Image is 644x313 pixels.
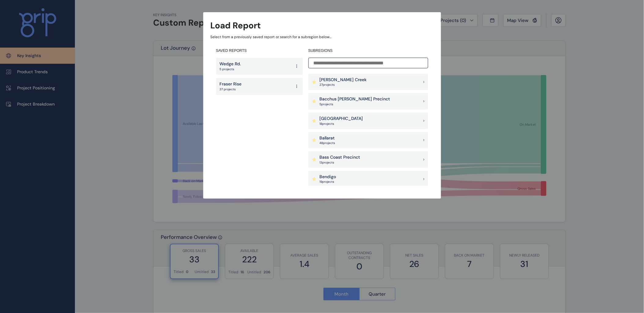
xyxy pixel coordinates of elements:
p: 5 projects [220,67,241,71]
h3: Load Report [211,20,261,31]
p: Bacchus [PERSON_NAME] Precinct [320,96,390,102]
p: Bass Coast Precinct [320,154,360,160]
p: Ballarat [320,135,335,141]
p: [PERSON_NAME] Creek [320,77,367,83]
p: 27 project s [320,83,367,87]
p: Fraser Rise [220,81,242,87]
p: 13 project s [320,160,360,165]
p: 37 projects [220,87,242,92]
p: 48 project s [320,141,335,145]
h4: SAVED REPORTS [216,48,303,53]
p: Bendigo [320,174,336,180]
p: 5 project s [320,102,390,106]
p: 19 project s [320,180,336,184]
p: 18 project s [320,122,363,126]
p: [GEOGRAPHIC_DATA] [320,116,363,122]
p: Select from a previously saved report or search for a subregion below... [211,34,434,40]
h4: SUBREGIONS [308,48,428,53]
p: Wedge Rd. [220,61,241,67]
